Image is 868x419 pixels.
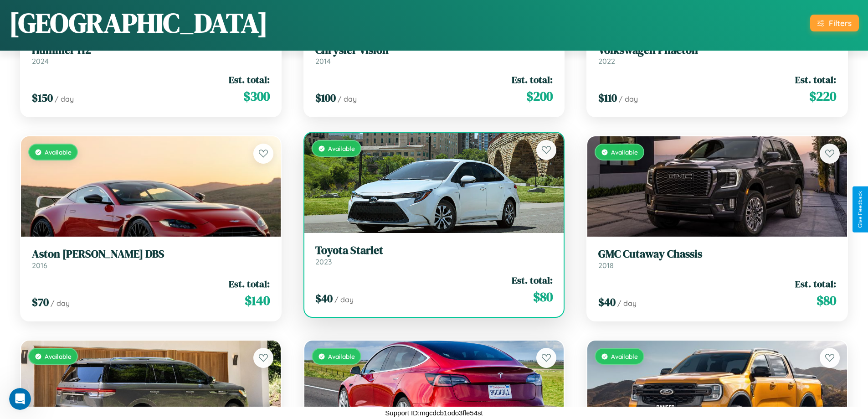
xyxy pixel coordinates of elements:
[32,248,270,270] a: Aston [PERSON_NAME] DBS2016
[32,44,270,66] a: Hummer H22024
[45,352,72,360] span: Available
[526,87,553,105] span: $ 200
[598,57,615,66] span: 2022
[315,257,332,266] span: 2023
[32,90,53,105] span: $ 150
[598,295,616,310] span: $ 40
[617,299,637,308] span: / day
[245,291,270,310] span: $ 140
[51,299,70,308] span: / day
[385,407,483,419] p: Support ID: mgcdcb1odo3fle54st
[611,352,638,360] span: Available
[795,73,836,86] span: Est. total:
[338,94,357,103] span: / day
[598,90,617,105] span: $ 110
[328,145,355,152] span: Available
[611,148,638,156] span: Available
[315,244,553,257] h3: Toyota Starlet
[598,44,836,66] a: Volkswagen Phaeton2022
[45,148,72,156] span: Available
[334,295,354,304] span: / day
[512,73,553,86] span: Est. total:
[32,261,47,270] span: 2016
[795,277,836,290] span: Est. total:
[9,388,31,410] iframe: Intercom live chat
[829,18,852,28] div: Filters
[857,191,863,228] div: Give Feedback
[315,291,333,306] span: $ 40
[32,57,49,66] span: 2024
[243,87,270,105] span: $ 300
[315,244,553,266] a: Toyota Starlet2023
[817,291,836,310] span: $ 80
[315,57,331,66] span: 2014
[9,4,268,41] h1: [GEOGRAPHIC_DATA]
[315,90,336,105] span: $ 100
[512,274,553,287] span: Est. total:
[598,261,614,270] span: 2018
[315,44,553,66] a: Chrysler Vision2014
[598,248,836,261] h3: GMC Cutaway Chassis
[598,248,836,270] a: GMC Cutaway Chassis2018
[229,277,270,290] span: Est. total:
[32,248,270,261] h3: Aston [PERSON_NAME] DBS
[229,73,270,86] span: Est. total:
[809,87,836,105] span: $ 220
[619,94,638,103] span: / day
[810,15,859,31] button: Filters
[328,352,355,360] span: Available
[32,295,49,310] span: $ 70
[533,288,553,306] span: $ 80
[55,94,74,103] span: / day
